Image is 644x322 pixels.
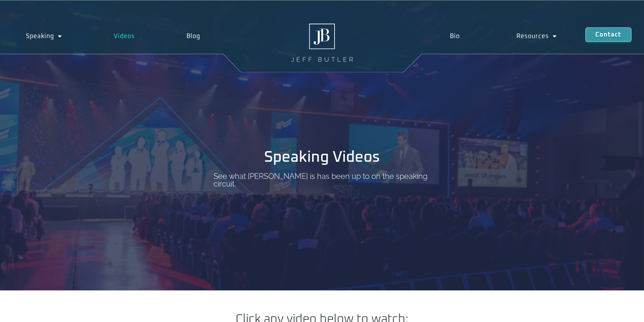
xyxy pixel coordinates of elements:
[421,27,585,45] nav: Menu
[595,32,621,38] span: Contact
[161,27,226,45] a: Blog
[585,27,631,42] a: Contact
[214,172,430,188] p: See what [PERSON_NAME] is has been up to on the speaking circuit.
[421,27,488,45] a: Bio
[88,27,161,45] a: Videos
[488,27,586,45] a: Resources
[264,150,380,165] h1: Speaking Videos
